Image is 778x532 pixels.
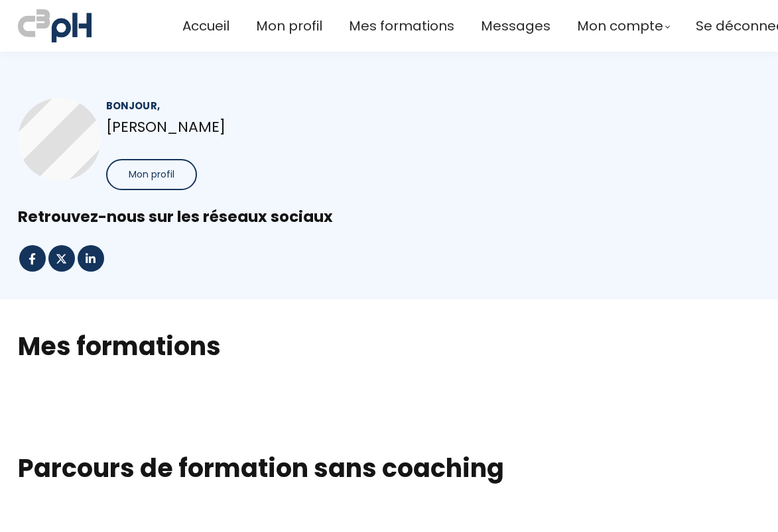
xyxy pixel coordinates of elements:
[577,15,663,37] span: Mon compte
[481,15,551,37] a: Messages
[106,159,197,190] button: Mon profil
[18,207,761,227] div: Retrouvez-nous sur les réseaux sociaux
[18,329,761,363] h2: Mes formations
[106,98,366,113] div: Bonjour,
[182,15,229,37] a: Accueil
[129,168,174,182] span: Mon profil
[349,15,454,37] a: Mes formations
[18,452,761,484] h1: Parcours de formation sans coaching
[106,115,366,138] p: [PERSON_NAME]
[18,7,92,45] img: a70bc7685e0efc0bd0b04b3506828469.jpeg
[256,15,322,37] a: Mon profil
